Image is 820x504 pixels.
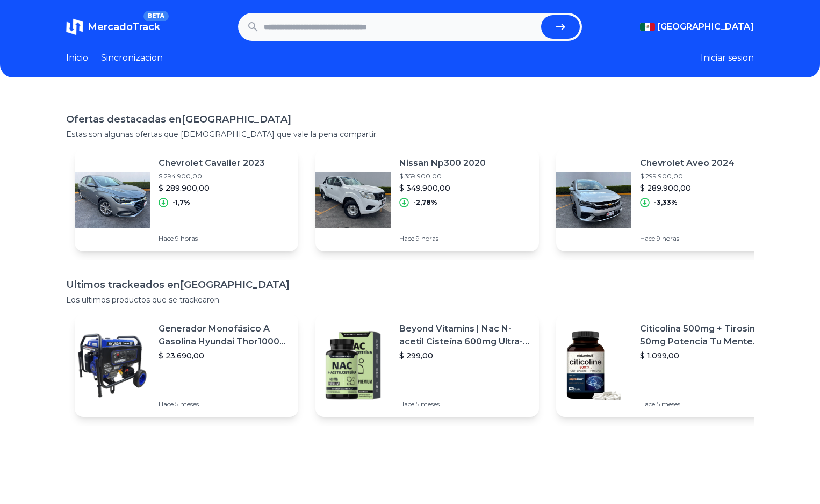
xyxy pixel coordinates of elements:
p: $ 23.690,00 [159,350,290,361]
a: Featured imageGenerador Monofásico A Gasolina Hyundai Thor10000 P 11.5 Kw$ 23.690,00Hace 5 meses [75,314,298,417]
h1: Ofertas destacadas en [GEOGRAPHIC_DATA] [66,112,754,127]
p: $ 359.900,00 [399,172,486,181]
img: Featured image [315,162,391,237]
p: $ 289.900,00 [640,183,735,193]
img: MercadoTrack [66,18,83,35]
button: Iniciar sesion [701,52,754,64]
p: Estas son algunas ofertas que [DEMOGRAPHIC_DATA] que vale la pena compartir. [66,129,754,140]
img: Mexico [640,23,655,31]
p: Chevrolet Cavalier 2023 [159,157,265,170]
img: Featured image [556,162,631,237]
img: Featured image [556,328,631,403]
span: MercadoTrack [88,21,160,33]
a: Featured imageChevrolet Aveo 2024$ 299.900,00$ 289.900,00-3,33%Hace 9 horas [556,148,780,251]
p: Hace 5 meses [640,400,771,408]
p: -2,78% [413,198,437,207]
img: Featured image [75,162,150,237]
p: Hace 5 meses [159,400,290,408]
p: Generador Monofásico A Gasolina Hyundai Thor10000 P 11.5 Kw [159,322,290,348]
img: Featured image [315,328,391,403]
p: $ 294.900,00 [159,172,265,181]
p: Los ultimos productos que se trackearon. [66,294,754,305]
p: Hace 9 horas [399,234,486,243]
p: Nissan Np300 2020 [399,157,486,170]
p: $ 299,00 [399,350,530,361]
span: BETA [143,11,169,21]
a: Featured imageNissan Np300 2020$ 359.900,00$ 349.900,00-2,78%Hace 9 horas [315,148,539,251]
a: Featured imageCiticolina 500mg + Tirosina 50mg Potencia Tu Mente (120caps) Sabor Sin Sabor$ 1.099... [556,314,780,417]
p: -1,7% [172,198,190,207]
a: MercadoTrackBETA [66,18,160,35]
button: [GEOGRAPHIC_DATA] [640,20,754,33]
p: $ 289.900,00 [159,183,265,193]
h1: Ultimos trackeados en [GEOGRAPHIC_DATA] [66,277,754,292]
a: Featured imageBeyond Vitamins | Nac N-acetil Cisteína 600mg Ultra-premium Con Inulina De Agave (p... [315,314,539,417]
p: $ 349.900,00 [399,183,486,193]
img: Featured image [75,328,150,403]
p: -3,33% [654,198,678,207]
p: Hace 9 horas [640,234,735,243]
a: Featured imageChevrolet Cavalier 2023$ 294.900,00$ 289.900,00-1,7%Hace 9 horas [75,148,298,251]
p: Hace 5 meses [399,400,530,408]
p: $ 299.900,00 [640,172,735,181]
p: Hace 9 horas [159,234,265,243]
span: [GEOGRAPHIC_DATA] [657,20,754,33]
p: $ 1.099,00 [640,350,771,361]
p: Chevrolet Aveo 2024 [640,157,735,170]
a: Sincronizacion [101,52,163,64]
a: Inicio [66,52,88,64]
p: Beyond Vitamins | Nac N-acetil Cisteína 600mg Ultra-premium Con Inulina De Agave (prebiótico Natu... [399,322,530,348]
p: Citicolina 500mg + Tirosina 50mg Potencia Tu Mente (120caps) Sabor Sin Sabor [640,322,771,348]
